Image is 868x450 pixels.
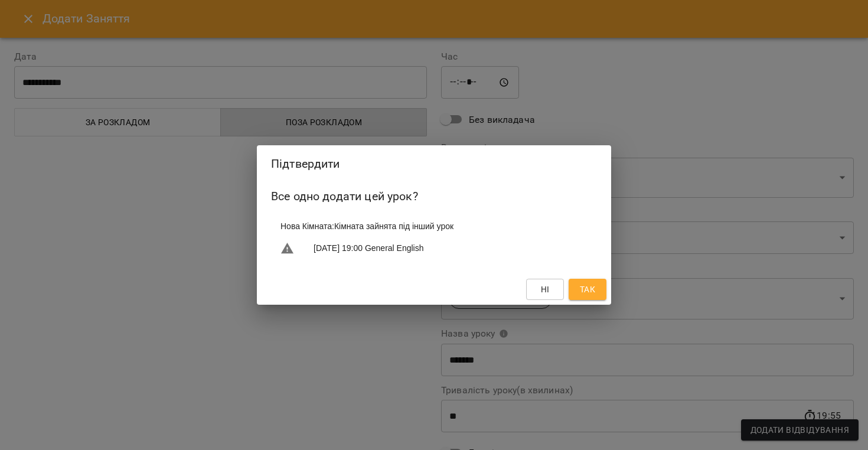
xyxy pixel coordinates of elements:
[271,216,597,237] li: Нова Кімната : Кімната зайнята під інший урок
[569,279,606,300] button: Так
[271,155,597,173] h2: Підтвердити
[580,282,595,296] span: Так
[271,187,597,206] h6: Все одно додати цей урок?
[541,282,550,296] span: Ні
[271,237,597,260] li: [DATE] 19:00 General English
[526,279,564,300] button: Ні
